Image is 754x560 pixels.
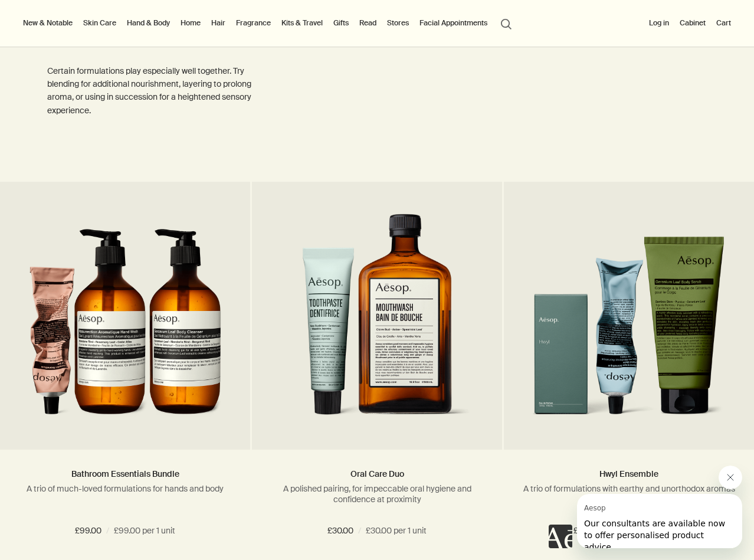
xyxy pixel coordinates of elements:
[209,16,228,30] a: Hair
[47,64,271,117] p: Certain formulations play especially well together. Try blending for additional nourishment, laye...
[29,214,221,432] img: Resurrection Aromatique Hand Wash, Resurrection Aromatique Hand Balm and Geranium Leaf Body Clean...
[417,16,490,30] a: Facial Appointments
[178,16,203,30] a: Home
[549,466,742,548] div: Aesop says "Our consultants are available now to offer personalised product advice.". Open messag...
[719,466,742,489] iframe: Close message from Aesop
[18,483,232,494] p: A trio of much-loved formulations for hands and body
[106,524,109,538] span: /
[252,214,502,450] a: Toothpaste alongside with Mouthwash
[366,524,427,538] span: £30.00 per 1 unit
[124,16,172,30] a: Hand & Body
[385,16,411,30] button: Stores
[21,16,75,30] button: New & Notable
[577,494,742,548] iframe: Message from Aesop
[357,16,379,30] a: Read
[7,25,148,58] span: Our consultants are available now to offer personalised product advice.
[234,16,273,30] a: Fragrance
[71,469,179,479] a: Bathroom Essentials Bundle
[350,469,404,479] a: Oral Care Duo
[270,483,484,505] p: A polished pairing, for impeccable oral hygiene and confidence at proximity
[533,214,725,432] img: Hwyl scented trio
[647,16,671,30] button: Log in
[549,525,572,548] iframe: no content
[522,483,736,494] p: A trio of formulations with earthy and unorthodox aromas
[81,16,119,30] a: Skin Care
[714,16,733,30] button: Cart
[677,16,708,30] a: Cabinet
[75,524,101,538] span: £99.00
[114,524,175,538] span: £99.00 per 1 unit
[279,16,325,30] a: Kits & Travel
[358,524,361,538] span: /
[496,12,517,34] button: Open search
[504,214,754,450] a: Hwyl scented trio
[327,524,353,538] span: £30.00
[331,16,351,30] a: Gifts
[281,214,473,432] img: Toothpaste alongside with Mouthwash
